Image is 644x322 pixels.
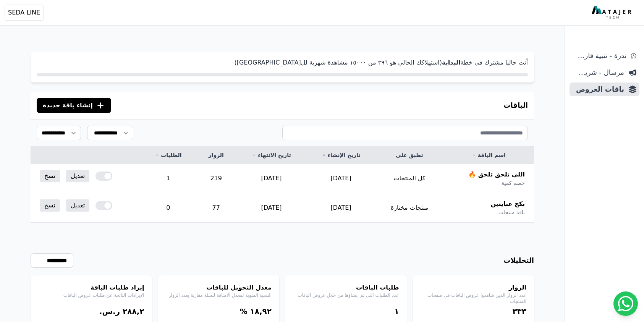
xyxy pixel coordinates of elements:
[141,193,196,223] td: 0
[421,306,527,317] div: ۳۳۳
[38,292,144,298] p: الإيرادات الناتجة عن طلبات عروض الباقات
[40,170,60,182] a: نسخ
[5,5,44,21] button: SEDA LINE
[236,193,306,223] td: [DATE]
[166,292,272,298] p: النسبة المئوية لمعدل الاضافة للسلة مقارنة بعدد الزوار
[375,193,443,223] td: منتجات مختارة
[498,209,525,216] span: باقة منتجات
[573,67,624,78] span: مرسال - شريط دعاية
[99,307,120,316] span: ر.س.
[40,199,60,212] a: نسخ
[8,8,40,17] span: SEDA LINE
[293,292,399,298] p: عدد الطلبات التي تم إنشاؤها من خلال عروض الباقات
[293,283,399,292] h4: طلبات الباقات
[38,283,144,292] h4: إيراد طلبات الباقة
[250,307,272,316] bdi: ١٨,٩٢
[196,147,236,164] th: الزوار
[293,306,399,317] div: ١
[37,58,528,67] p: أنت حاليا مشترك في خطة (استهلاكك الحالي هو ٢٩٦ من ١٥۰۰۰ مشاهدة شهرية لل[GEOGRAPHIC_DATA])
[196,193,236,223] td: 77
[421,283,527,292] h4: الزوار
[453,151,525,159] a: اسم الباقة
[592,6,633,19] img: MatajerTech Logo
[123,307,144,316] bdi: ٢٨٨,٢
[246,151,297,159] a: تاريخ الانتهاء
[43,101,93,110] span: إنشاء باقة جديدة
[150,151,187,159] a: الطلبات
[166,283,272,292] h4: معدل التحويل للباقات
[491,199,525,209] span: بكج عبايتين
[240,307,248,316] span: %
[196,164,236,193] td: 219
[421,292,527,304] p: عدد الزوار الذين شاهدوا عروض الباقات في صفحات المنتجات
[306,164,376,193] td: [DATE]
[375,147,443,164] th: تطبق على
[236,164,306,193] td: [DATE]
[37,98,111,113] button: إنشاء باقة جديدة
[442,59,460,66] strong: البداية
[66,170,89,182] a: تعديل
[468,170,525,179] span: اللي تلحق تلحق 🔥
[66,199,89,212] a: تعديل
[503,100,528,111] h3: الباقات
[316,151,367,159] a: تاريخ الإنشاء
[573,84,624,95] span: باقات العروض
[502,179,525,187] span: خصم كمية
[141,164,196,193] td: 1
[573,50,626,61] span: ندرة - تنبية قارب علي النفاذ
[375,164,443,193] td: كل المنتجات
[306,193,376,223] td: [DATE]
[503,255,534,266] h3: التحليلات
